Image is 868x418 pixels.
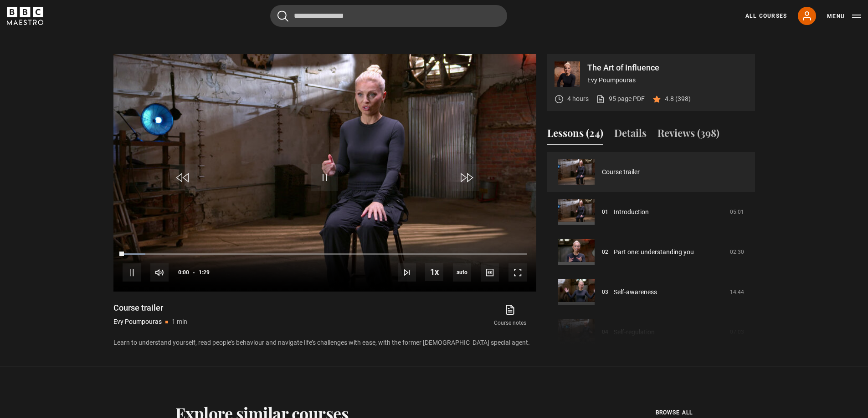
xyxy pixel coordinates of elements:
button: Submit the search query [277,10,288,22]
a: Introduction [614,207,649,217]
button: Playback Rate [425,263,443,281]
span: - [193,269,195,276]
a: All Courses [745,12,787,20]
div: Current quality: 720p [453,263,471,282]
button: Captions [481,263,499,282]
p: 4.8 (398) [665,94,691,104]
div: Progress Bar [123,253,526,255]
a: 95 page PDF [596,94,645,104]
button: Pause [123,263,141,282]
span: browse all [656,408,693,417]
h1: Course trailer [113,302,187,313]
a: Course trailer [602,167,640,177]
input: Search [270,5,507,27]
button: Fullscreen [508,263,527,282]
span: 0:00 [178,264,189,281]
a: Part one: understanding you [614,247,694,257]
span: 1:29 [199,264,210,281]
p: Evy Poumpouras [587,76,748,85]
video-js: Video Player [113,54,536,292]
button: Next Lesson [398,263,416,282]
a: browse all [656,408,693,418]
p: 1 min [172,317,187,327]
p: 4 hours [567,94,589,104]
button: Mute [150,263,169,282]
button: Reviews (398) [657,126,719,145]
span: auto [453,263,471,282]
button: Details [614,126,647,145]
p: Evy Poumpouras [113,317,162,327]
p: Learn to understand yourself, read people’s behaviour and navigate life’s challenges with ease, w... [113,338,536,347]
a: Course notes [484,302,536,329]
p: The Art of Influence [587,64,748,72]
svg: BBC Maestro [7,7,43,25]
button: Lessons (24) [547,126,603,145]
a: Self-awareness [614,287,657,297]
button: Toggle navigation [827,12,861,21]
